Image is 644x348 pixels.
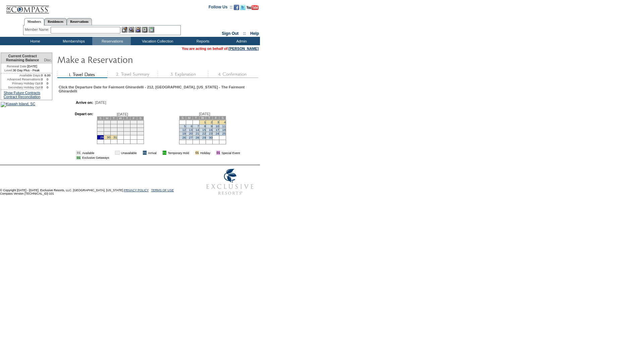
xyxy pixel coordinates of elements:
td: 10 [110,124,117,128]
img: b_edit.gif [122,27,127,32]
a: 27 [189,136,192,139]
td: 11 [117,124,124,128]
a: Subscribe to our YouTube Channel [247,7,259,11]
a: 8 [204,125,206,128]
img: Make Reservation [57,53,191,66]
td: 17 [110,128,117,131]
a: 13 [189,128,192,132]
a: 24 [216,132,219,135]
td: 20 [130,128,137,131]
td: 14 [137,124,144,128]
a: 14 [196,128,199,132]
td: 5 [124,120,130,124]
td: Follow Us :: [209,4,232,12]
span: [DATE] [199,112,210,116]
a: 2 [211,121,212,124]
a: 19 [182,132,185,135]
td: 01 [76,151,80,155]
a: TERMS OF USE [151,189,174,192]
a: 15 [202,128,206,132]
td: Home [15,37,54,45]
td: 4 [117,120,124,124]
td: 1 [97,120,104,124]
td: 01 [76,156,80,159]
a: [PERSON_NAME] [229,47,259,51]
td: S [137,116,144,120]
a: 3 [217,121,219,124]
img: step3_state1.gif [158,71,208,78]
td: 21 [137,128,144,131]
a: 25 [222,132,226,135]
a: 29 [202,136,206,139]
img: Exclusive Resorts [200,165,260,199]
td: Special Event [221,151,240,155]
td: 12 [124,124,130,128]
td: 01 [163,151,166,155]
td: [DATE] [1,64,43,68]
td: 22 [97,131,104,135]
td: 01 [143,151,147,155]
td: Available Days: [1,73,41,77]
td: Arrive on: [62,100,93,105]
a: 11 [222,125,226,128]
img: step2_state1.gif [107,71,158,78]
div: Member Name: [25,27,51,32]
a: Residences [44,18,67,25]
a: 5 [184,125,186,128]
td: Admin [221,37,260,45]
td: T [110,116,117,120]
td: Temporary Hold [168,151,189,155]
td: 28 [137,131,144,135]
td: 26 [124,131,130,135]
td: W [117,116,124,120]
a: 26 [182,136,185,139]
a: 22 [202,132,206,135]
a: Show Future Contracts [4,91,40,95]
td: Current Contract Remaining Balance [1,53,43,64]
div: Click the Departure Date for Fairmont Ghirardelli - 212, [GEOGRAPHIC_DATA], [US_STATE] - The Fair... [59,85,258,93]
img: Impersonate [135,27,141,32]
img: Kiawah Island, SC [1,102,35,107]
a: 9 [211,125,212,128]
td: 18 [117,128,124,131]
td: 01 [216,151,220,155]
td: 01 [195,151,199,155]
td: 13 [130,124,137,128]
img: step4_state1.gif [208,71,258,78]
td: M [104,116,110,120]
td: 0 [43,85,52,89]
td: Memberships [54,37,92,45]
a: 18 [222,128,226,132]
img: Become our fan on Facebook [234,5,239,10]
td: F [213,116,219,120]
img: Follow us on Twitter [240,5,246,10]
td: Advanced Reservations: [1,77,41,81]
td: Depart on: [62,112,93,146]
a: Help [250,31,259,36]
td: 0 [41,81,43,85]
span: Level: [4,68,13,72]
a: 20 [189,132,192,135]
a: 7 [197,125,199,128]
span: [DATE] [117,112,128,116]
span: You are acting on behalf of: [182,47,259,51]
img: i.gif [138,151,142,154]
td: Unavailable [121,151,137,155]
a: 12 [182,128,185,132]
td: Exclusive Getaways [82,156,109,159]
td: 0 [43,77,52,81]
td: 27 [130,131,137,135]
td: 6.00 [43,73,52,77]
td: 0 [43,81,52,85]
a: 28 [196,136,199,139]
td: 30 Day Plus - Peak [1,68,43,73]
td: S [97,116,104,120]
td: Vacation Collection [131,37,183,45]
td: 25 [117,131,124,135]
span: Renewal Date: [7,64,27,68]
td: S [219,116,226,120]
img: b_calculator.gif [149,27,154,32]
a: 4 [224,121,226,124]
td: M [186,116,193,120]
td: 01 [115,151,119,155]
